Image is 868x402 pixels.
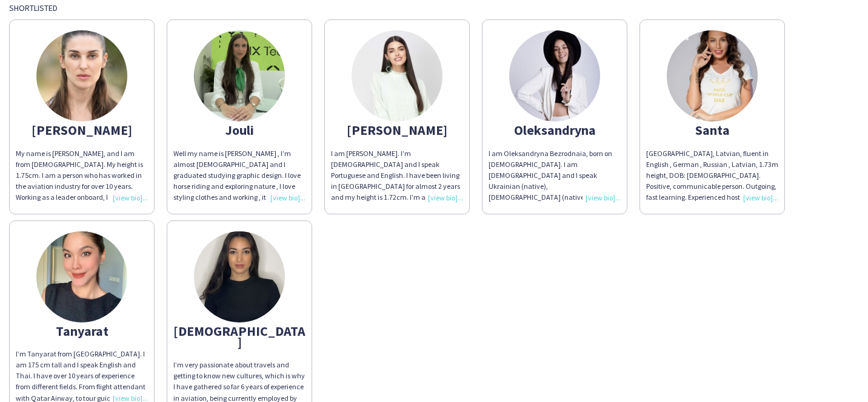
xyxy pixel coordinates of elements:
div: [PERSON_NAME] [16,124,148,135]
div: I am Oleksandryna Bezrodnaia, born on [DEMOGRAPHIC_DATA]. I am [DEMOGRAPHIC_DATA] and I speak Ukr... [489,148,621,203]
div: Shortlisted [9,2,859,13]
img: thumb-66dc0e5ce1933.jpg [36,30,127,121]
div: Jouli [173,124,305,135]
div: Well my name is [PERSON_NAME] , I’m almost [DEMOGRAPHIC_DATA] and I graduated studying graphic de... [173,148,305,203]
div: [DEMOGRAPHIC_DATA] [173,325,305,347]
div: Tanyarat [16,325,148,336]
img: thumb-63aaec41642cd.jpeg [36,231,127,322]
div: [GEOGRAPHIC_DATA], Latvian, fluent in English , German , Russian , Latvian, 1.73m height, DOB: [D... [646,148,778,203]
div: I am [PERSON_NAME]. I’m [DEMOGRAPHIC_DATA] and I speak Portuguese and English. I have been living... [331,148,463,203]
img: thumb-64b6af35dda24.jpeg [194,231,285,322]
div: My name is [PERSON_NAME], and I am from [DEMOGRAPHIC_DATA]. My height is 1.75cm. I am a person wh... [16,148,148,203]
img: thumb-63d0164d2fa80.jpg [667,30,758,121]
div: Santa [646,124,778,135]
div: Oleksandryna [489,124,621,135]
img: thumb-3d0b2553-6c45-4a29-9489-c0299c010989.jpg [194,30,285,121]
img: thumb-662b7dc40f52e.jpeg [509,30,600,121]
div: [PERSON_NAME] [331,124,463,135]
img: thumb-6891fe4fabf94.jpeg [352,30,442,121]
